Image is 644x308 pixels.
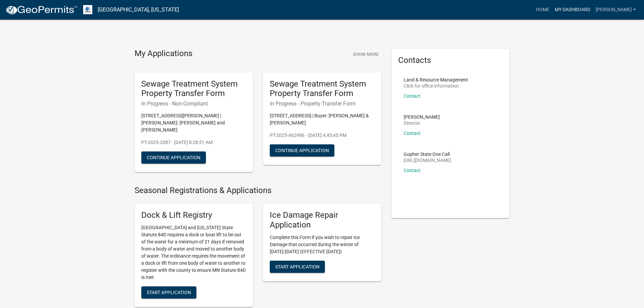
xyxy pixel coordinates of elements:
p: Complete this Form if you wish to repair Ice Damage that occurred during the winter of [DATE]-[DA... [270,234,375,255]
h5: Sewage Treatment System Property Transfer Form [270,79,375,99]
p: PT-2025-2087 - [DATE] 8:28:51 AM [141,139,246,146]
button: Continue Application [141,151,206,164]
p: Director [404,121,440,125]
p: [URL][DOMAIN_NAME] [404,158,451,163]
p: Land & Resource Management [404,77,468,82]
p: Gopher State One Call [404,152,451,157]
h6: In Progress - Property Transfer Form [270,100,375,107]
h5: Contacts [398,55,503,65]
img: Otter Tail County, Minnesota [83,5,92,14]
button: Start Application [141,286,196,299]
a: Contact [404,131,421,136]
a: Contact [404,168,421,173]
button: Start Application [270,261,325,273]
a: [PERSON_NAME] [593,3,639,16]
span: Start Application [147,289,191,295]
p: [STREET_ADDRESS][PERSON_NAME] | [PERSON_NAME]: [PERSON_NAME] and [PERSON_NAME] [141,112,246,134]
p: [GEOGRAPHIC_DATA] and [US_STATE] State Statute 84D requires a dock or boat lift to be out of the ... [141,224,246,281]
a: [GEOGRAPHIC_DATA], [US_STATE] [98,4,179,16]
h4: My Applications [135,49,192,59]
span: Start Application [275,264,319,269]
p: PT-2025-462996 - [DATE] 4:45:45 PM [270,132,375,139]
button: Continue Application [270,144,334,157]
h5: Dock & Lift Registry [141,210,246,220]
p: Click for office information: [404,84,468,88]
h6: In Progress - Non-Compliant [141,100,246,107]
p: [PERSON_NAME] [404,115,440,119]
a: Contact [404,93,421,99]
h5: Ice Damage Repair Application [270,210,375,230]
a: Home [533,3,552,16]
p: [STREET_ADDRESS] | Buyer: [PERSON_NAME] & [PERSON_NAME] [270,112,375,126]
button: Show More [350,49,381,60]
a: My Dashboard [552,3,593,16]
h5: Sewage Treatment System Property Transfer Form [141,79,246,99]
h4: Seasonal Registrations & Applications [135,186,381,195]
